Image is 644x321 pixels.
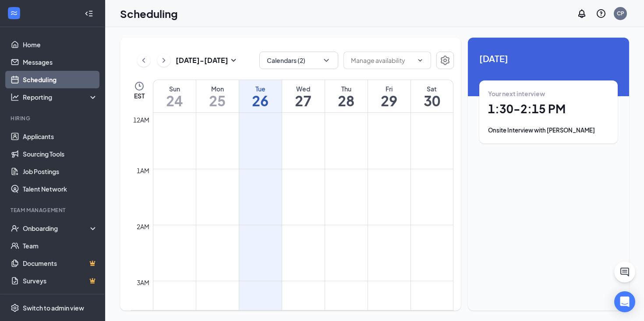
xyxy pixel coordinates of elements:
svg: Clock [134,81,145,91]
div: 1am [135,166,151,175]
svg: Settings [11,304,19,312]
div: Thu [325,84,368,93]
a: August 27, 2025 [282,80,325,112]
div: Your next interview [488,89,609,98]
svg: Collapse [85,9,93,18]
h1: 28 [325,93,368,108]
div: Fri [368,84,410,93]
div: 3am [135,278,151,287]
a: August 26, 2025 [239,80,282,112]
div: 12am [131,115,151,125]
h1: 24 [153,93,196,108]
a: SurveysCrown [23,272,98,290]
h1: 30 [411,93,453,108]
div: Switch to admin view [23,304,84,312]
input: Manage availability [351,56,413,65]
h1: 25 [196,93,239,108]
span: [DATE] [479,52,618,65]
div: Onboarding [23,224,90,233]
h1: Scheduling [120,6,178,21]
button: Calendars (2)ChevronDown [259,52,338,69]
h3: [DATE] - [DATE] [176,56,228,65]
div: Tue [239,84,282,93]
h1: 27 [282,93,325,108]
svg: SmallChevronDown [228,55,239,66]
div: Reporting [23,93,98,101]
div: Open Intercom Messenger [614,291,635,312]
svg: WorkstreamLogo [10,9,18,17]
a: Messages [23,53,98,71]
div: Team Management [11,206,96,214]
svg: ChevronRight [159,55,168,66]
svg: ChevronDown [417,57,424,64]
div: Onsite Interview with [PERSON_NAME] [488,126,609,135]
div: Mon [196,84,239,93]
svg: Notifications [577,8,587,19]
span: EST [134,91,145,100]
svg: ChatActive [619,267,630,277]
div: Sat [411,84,453,93]
svg: UserCheck [11,224,19,233]
a: August 29, 2025 [368,80,410,112]
svg: Analysis [11,93,19,101]
a: August 28, 2025 [325,80,368,112]
a: Job Postings [23,163,98,180]
button: ChevronRight [157,54,170,67]
div: Hiring [11,115,96,122]
button: ChevronLeft [137,54,150,67]
h1: 29 [368,93,410,108]
a: Scheduling [23,71,98,88]
h1: 26 [239,93,282,108]
svg: QuestionInfo [596,8,606,19]
a: DocumentsCrown [23,255,98,272]
a: Sourcing Tools [23,145,98,163]
a: Talent Network [23,180,98,198]
div: 2am [135,222,151,231]
a: August 24, 2025 [153,80,196,112]
button: Settings [436,52,454,69]
svg: Settings [440,55,450,66]
a: Applicants [23,128,98,145]
a: August 25, 2025 [196,80,239,112]
button: ChatActive [614,262,635,283]
a: August 30, 2025 [411,80,453,112]
a: Team [23,237,98,255]
a: Home [23,36,98,53]
svg: ChevronLeft [139,55,148,66]
h1: 1:30 - 2:15 PM [488,101,609,116]
div: Sun [153,84,196,93]
div: CP [617,10,624,17]
svg: ChevronDown [322,56,331,65]
div: Wed [282,84,325,93]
